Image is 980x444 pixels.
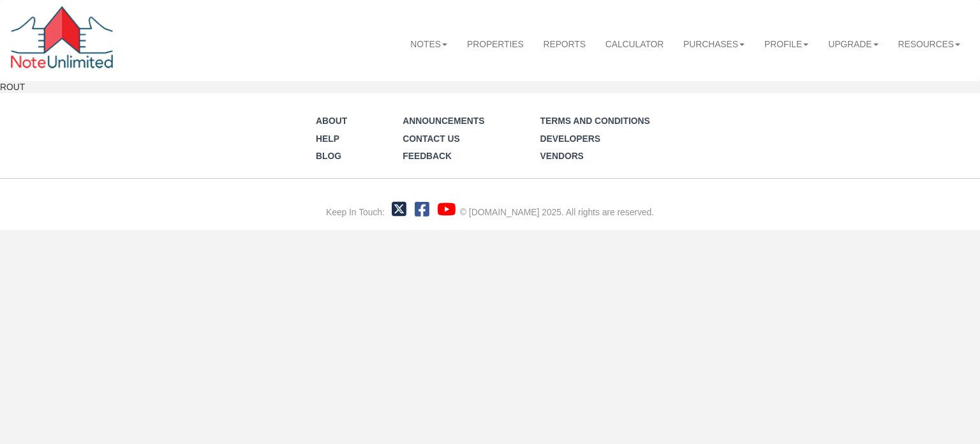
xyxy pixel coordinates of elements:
[540,134,600,144] a: Developers
[403,116,484,126] a: Announcements
[316,151,341,161] a: Blog
[401,27,457,60] a: Notes
[316,116,347,126] a: About
[595,27,673,60] a: Calculator
[755,27,819,60] a: Profile
[540,116,650,126] a: Terms and Conditions
[540,151,584,161] a: Vendors
[403,134,460,144] a: Contact Us
[460,206,654,219] div: © [DOMAIN_NAME] 2025. All rights are reserved.
[403,151,452,161] a: Feedback
[674,27,755,60] a: Purchases
[533,27,595,60] a: Reports
[888,27,970,60] a: Resources
[316,134,339,144] a: Help
[457,27,534,60] a: Properties
[326,206,385,219] div: Keep In Touch:
[819,27,888,60] a: Upgrade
